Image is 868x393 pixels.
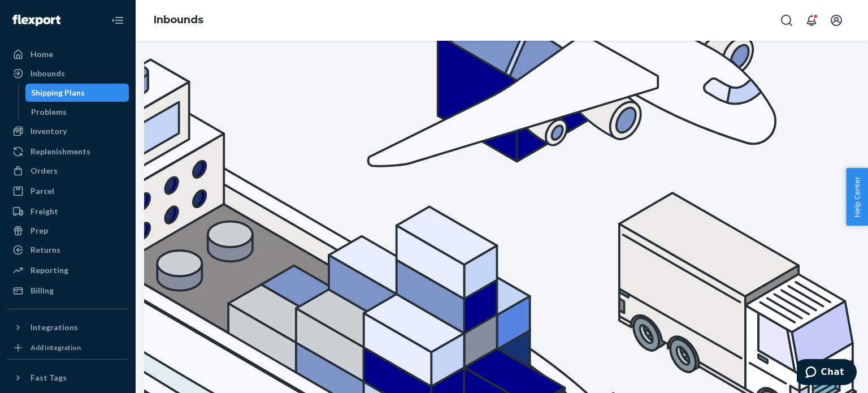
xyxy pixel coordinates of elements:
[800,9,823,32] button: Open notifications
[31,285,54,296] div: Billing
[31,343,81,352] div: Add Integration
[7,202,129,221] a: Freight
[775,9,798,32] button: Open Search Box
[7,282,129,300] a: Billing
[31,106,67,118] div: Problems
[31,322,78,333] div: Integrations
[31,126,67,137] div: Inventory
[7,142,129,161] a: Replenishments
[12,15,60,26] img: Flexport logo
[7,369,129,387] button: Fast Tags
[7,64,129,83] a: Inbounds
[825,9,848,32] button: Open account menu
[31,206,58,217] div: Freight
[154,14,203,26] a: Inbounds
[797,359,857,387] iframe: Opens a widget where you can chat to one of our agents
[7,45,129,63] a: Home
[7,318,129,336] button: Integrations
[145,4,212,37] ol: breadcrumbs
[7,182,129,200] a: Parcel
[31,185,54,197] div: Parcel
[7,162,129,180] a: Orders
[7,241,129,259] a: Returns
[31,372,67,383] div: Fast Tags
[31,244,60,256] div: Returns
[31,265,68,276] div: Reporting
[31,49,53,60] div: Home
[31,146,90,157] div: Replenishments
[31,68,65,79] div: Inbounds
[7,261,129,279] a: Reporting
[7,222,129,240] a: Prep
[106,9,129,32] button: Close Navigation
[7,341,129,355] a: Add Integration
[31,87,85,98] div: Shipping Plans
[25,84,129,102] a: Shipping Plans
[25,103,129,121] a: Problems
[7,122,129,140] a: Inventory
[31,165,58,176] div: Orders
[846,168,868,226] button: Help Center
[31,225,48,236] div: Prep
